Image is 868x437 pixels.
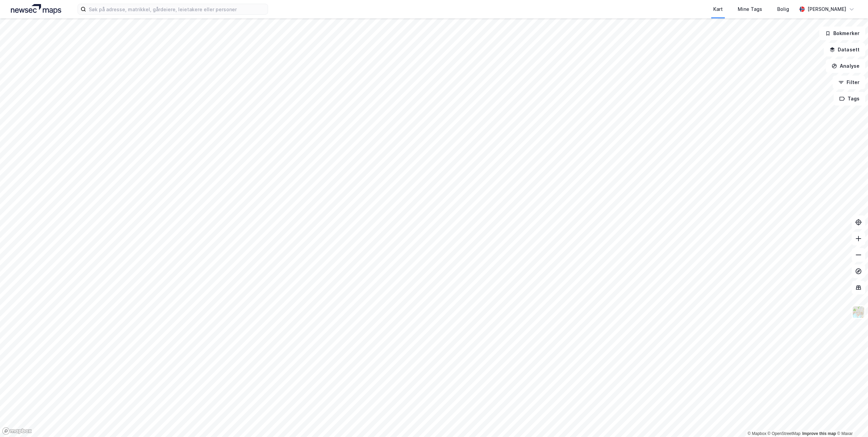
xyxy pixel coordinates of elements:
button: Filter [833,76,865,89]
div: [PERSON_NAME] [807,5,846,13]
button: Analyse [826,59,865,73]
button: Tags [834,92,865,106]
img: Z [852,306,865,319]
a: Improve this map [802,431,836,436]
input: Søk på adresse, matrikkel, gårdeiere, leietakere eller personer [86,4,268,14]
div: Kart [713,5,723,13]
div: Bolig [777,5,789,13]
a: OpenStreetMap [768,431,801,436]
button: Datasett [824,43,865,56]
a: Mapbox [748,431,766,436]
div: Kontrollprogram for chat [834,404,868,437]
iframe: Chat Widget [834,404,868,437]
a: Mapbox homepage [2,427,32,435]
div: Mine Tags [738,5,762,13]
button: Bokmerker [819,27,865,40]
img: logo.a4113a55bc3d86da70a041830d287a7e.svg [11,4,61,14]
